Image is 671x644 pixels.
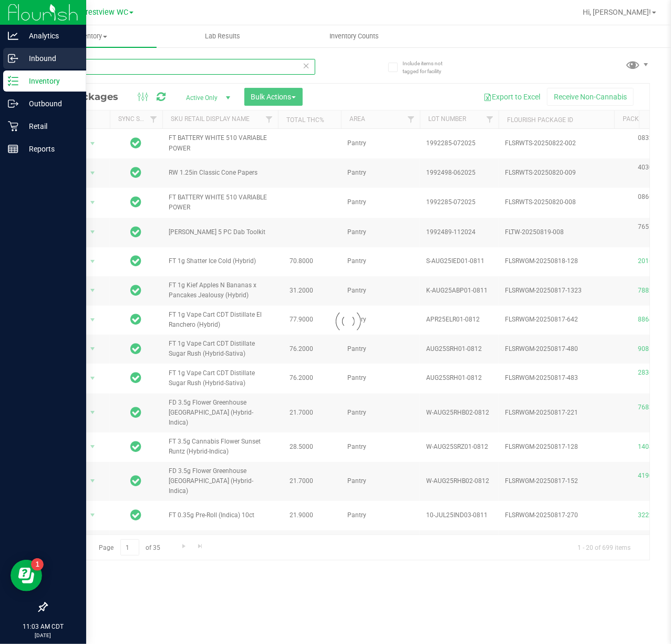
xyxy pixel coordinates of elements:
span: Inventory [25,32,157,41]
span: Crestview WC [81,8,128,17]
a: Lab Results [157,25,288,47]
span: Hi, [PERSON_NAME]! [583,8,651,16]
span: Clear [303,59,310,73]
iframe: Resource center unread badge [31,558,44,571]
p: Inbound [18,52,81,65]
span: Lab Results [191,32,254,41]
p: Inventory [18,75,81,87]
inline-svg: Analytics [8,31,18,41]
inline-svg: Retail [8,121,18,132]
p: Outbound [18,97,81,110]
p: 11:03 AM CDT [5,622,81,631]
span: Inventory Counts [315,32,393,41]
input: Search Package ID, Item Name, SKU, Lot or Part Number... [46,59,315,75]
iframe: Resource center [11,560,42,591]
p: [DATE] [5,631,81,639]
span: Include items not tagged for facility [402,59,455,75]
inline-svg: Outbound [8,98,18,109]
inline-svg: Inventory [8,76,18,86]
p: Retail [18,120,81,133]
inline-svg: Reports [8,144,18,154]
inline-svg: Inbound [8,53,18,64]
p: Analytics [18,29,81,42]
a: Inventory Counts [288,25,420,47]
a: Inventory [25,25,157,47]
p: Reports [18,143,81,155]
